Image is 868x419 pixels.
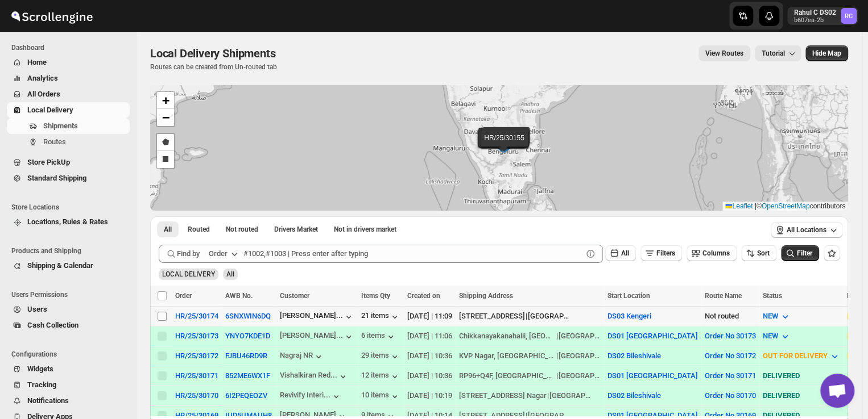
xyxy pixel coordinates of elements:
[27,58,47,66] span: Home
[820,374,854,408] div: Open chat
[162,110,170,124] span: −
[762,202,810,210] a: OpenStreetMap
[327,221,403,237] button: Un-claimable
[243,245,582,263] input: #1002,#1003 | Press enter after typing
[267,221,325,237] button: Claimable
[280,331,354,342] button: [PERSON_NAME]...
[763,351,828,360] span: OUT FOR DELIVERY
[226,270,234,278] span: All
[762,49,785,57] span: Tutorial
[361,292,390,300] span: Items Qty
[607,292,650,300] span: Start Location
[607,351,661,360] button: DS02 Bileshivale
[280,391,342,402] button: Revivify Interi...
[27,158,70,166] span: Store PickUp
[763,312,778,320] span: NEW
[9,2,94,30] img: ScrollEngine
[459,330,556,342] div: Chikkanayakanahalli, [GEOGRAPHIC_DATA]
[459,390,547,401] div: [STREET_ADDRESS] Nagar
[7,70,130,86] button: Analytics
[280,351,324,362] button: Nagraj NR
[27,217,108,226] span: Locations, Rules & Rates
[549,390,592,401] div: [GEOGRAPHIC_DATA]
[705,49,743,58] span: View Routes
[7,214,130,230] button: Locations, Rules & Rates
[607,312,651,320] button: DS03 Kengeri
[702,249,730,257] span: Columns
[27,396,69,405] span: Notifications
[805,45,848,61] button: Map action label
[27,305,47,313] span: Users
[407,370,452,382] div: [DATE] | 10:36
[27,174,86,182] span: Standard Shipping
[494,140,511,152] img: Marker
[7,118,130,134] button: Shipments
[497,137,514,150] img: Marker
[157,92,174,109] a: Zoom in
[722,202,848,211] div: © contributors
[280,371,337,379] div: Vishalkiran Red...
[459,330,601,342] div: |
[495,139,512,152] img: Marker
[7,377,130,393] button: Tracking
[225,312,271,320] button: 6SNXWIN6DQ
[175,391,218,400] button: HR/25/30170
[177,248,200,259] span: Find by
[361,331,396,342] button: 6 items
[11,203,131,212] span: Store Locations
[459,350,556,362] div: KVP Nagar, [GEOGRAPHIC_DATA]
[7,86,130,102] button: All Orders
[27,364,53,373] span: Widgets
[797,249,812,257] span: Filter
[407,330,452,342] div: [DATE] | 11:06
[781,245,819,261] button: Filter
[27,261,93,270] span: Shipping & Calendar
[150,62,280,72] p: Routes can be created from Un-routed tab
[494,138,511,150] img: Marker
[705,371,756,380] button: Order No 30171
[794,8,836,17] p: Rahul C DS02
[7,393,130,409] button: Notifications
[280,391,330,399] div: Revivify Interi...
[157,109,174,126] a: Zoom out
[812,49,841,58] span: Hide Map
[497,140,514,152] img: Marker
[162,93,170,107] span: +
[361,371,400,382] button: 12 items
[459,350,601,362] div: |
[755,202,757,210] span: |
[757,249,770,257] span: Sort
[157,221,179,237] button: All
[164,225,172,234] span: All
[607,371,698,380] button: DS01 [GEOGRAPHIC_DATA]
[787,225,826,234] span: All Locations
[496,140,513,153] img: Marker
[27,74,58,82] span: Analytics
[11,350,131,359] span: Configurations
[559,350,601,362] div: [GEOGRAPHIC_DATA]
[607,391,661,400] button: DS02 Bileshivale
[334,225,396,234] span: Not in drivers market
[640,245,682,261] button: Filters
[361,391,400,402] button: 10 items
[188,225,210,234] span: Routed
[202,245,247,263] button: Order
[209,248,228,259] div: Order
[361,351,400,362] div: 29 items
[459,292,513,300] span: Shipping Address
[763,292,782,300] span: Status
[280,371,349,382] button: Vishalkiran Red...
[11,43,131,52] span: Dashboard
[175,351,218,360] button: HR/25/30172
[175,332,218,340] button: HR/25/30173
[741,245,776,261] button: Sort
[7,361,130,377] button: Widgets
[705,351,756,360] button: Order No 30172
[157,134,174,151] a: Draw a polygon
[705,311,756,322] div: Not routed
[361,311,400,322] div: 21 items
